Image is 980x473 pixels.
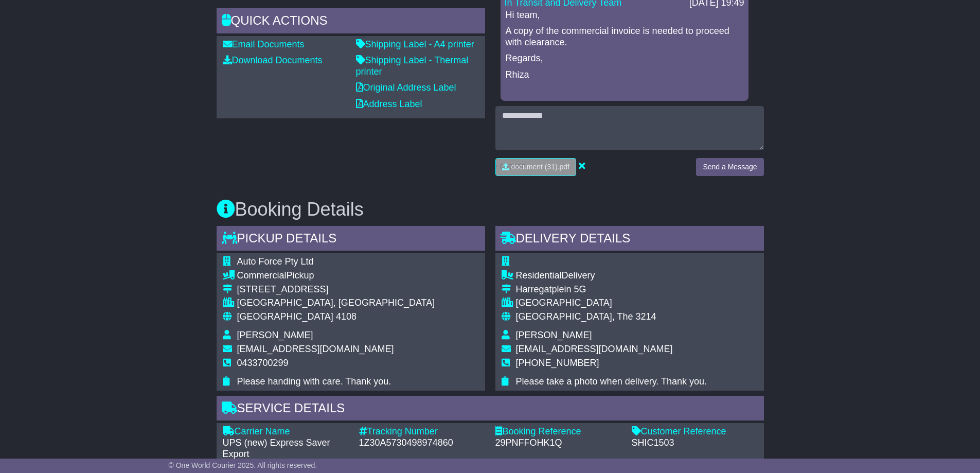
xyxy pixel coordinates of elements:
[223,55,323,65] a: Download Documents
[237,270,287,281] span: Commercial
[516,358,599,368] span: [PHONE_NUMBER]
[516,376,707,387] span: Please take a photo when delivery. Thank you.
[359,426,485,437] div: Tracking Number
[516,270,707,282] div: Delivery
[632,437,758,449] div: SHIC1503
[516,284,707,295] div: Harregatplein 5G
[356,82,456,93] a: Original Address Label
[237,297,435,309] div: [GEOGRAPHIC_DATA], [GEOGRAPHIC_DATA]
[217,396,764,424] div: Service Details
[516,311,633,322] span: [GEOGRAPHIC_DATA], The
[356,55,469,77] a: Shipping Label - Thermal printer
[356,99,422,109] a: Address Label
[217,226,485,254] div: Pickup Details
[506,53,743,64] p: Regards,
[237,270,435,282] div: Pickup
[237,376,391,387] span: Please handing with care. Thank you.
[516,270,562,281] span: Residential
[237,311,333,322] span: [GEOGRAPHIC_DATA]
[336,311,357,322] span: 4108
[696,158,763,176] button: Send a Message
[237,284,435,295] div: [STREET_ADDRESS]
[516,297,707,309] div: [GEOGRAPHIC_DATA]
[356,39,474,49] a: Shipping Label - A4 printer
[223,39,305,49] a: Email Documents
[636,311,656,322] span: 3214
[516,330,592,340] span: [PERSON_NAME]
[632,426,758,437] div: Customer Reference
[495,437,621,449] div: 29PNFFOHK1Q
[223,437,349,460] div: UPS (new) Express Saver Export
[359,437,485,449] div: 1Z30A5730498974860
[516,344,673,354] span: [EMAIL_ADDRESS][DOMAIN_NAME]
[237,330,313,340] span: [PERSON_NAME]
[506,69,743,81] p: Rhiza
[495,426,621,437] div: Booking Reference
[237,256,314,267] span: Auto Force Pty Ltd
[506,26,743,48] p: A copy of the commercial invoice is needed to proceed with clearance.
[495,226,764,254] div: Delivery Details
[169,461,317,469] span: © One World Courier 2025. All rights reserved.
[223,426,349,437] div: Carrier Name
[237,344,394,354] span: [EMAIL_ADDRESS][DOMAIN_NAME]
[506,10,743,21] p: Hi team,
[217,8,485,36] div: Quick Actions
[217,199,764,220] h3: Booking Details
[237,358,289,368] span: 0433700299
